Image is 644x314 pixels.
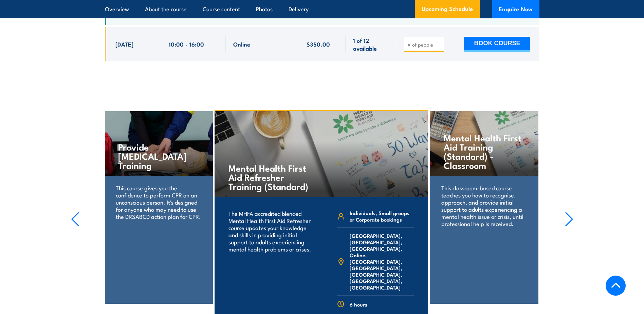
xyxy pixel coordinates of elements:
[307,40,330,48] span: $350.00
[115,40,133,48] span: [DATE]
[228,163,308,191] h4: Mental Health First Aid Refresher Training (Standard)
[228,210,312,252] p: The MHFA accredited blended Mental Health First Aid Refresher course updates your knowledge and s...
[116,184,201,220] p: This course gives you the confidence to perform CPR on an unconscious person. It's designed for a...
[350,232,414,291] span: [GEOGRAPHIC_DATA], [GEOGRAPHIC_DATA], [GEOGRAPHIC_DATA], Online, [GEOGRAPHIC_DATA], [GEOGRAPHIC_D...
[169,40,204,48] span: 10:00 - 16:00
[353,36,389,52] span: 1 of 12 available
[350,210,414,223] span: Individuals, Small groups or Corporate bookings
[441,184,527,227] p: This classroom-based course teaches you how to recognise, approach, and provide initial support t...
[464,37,530,52] button: BOOK COURSE
[407,41,441,48] input: # of people
[444,133,524,170] h4: Mental Health First Aid Training (Standard) - Classroom
[233,40,250,48] span: Online
[118,142,199,170] h4: Provide [MEDICAL_DATA] Training
[350,301,367,308] span: 6 hours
